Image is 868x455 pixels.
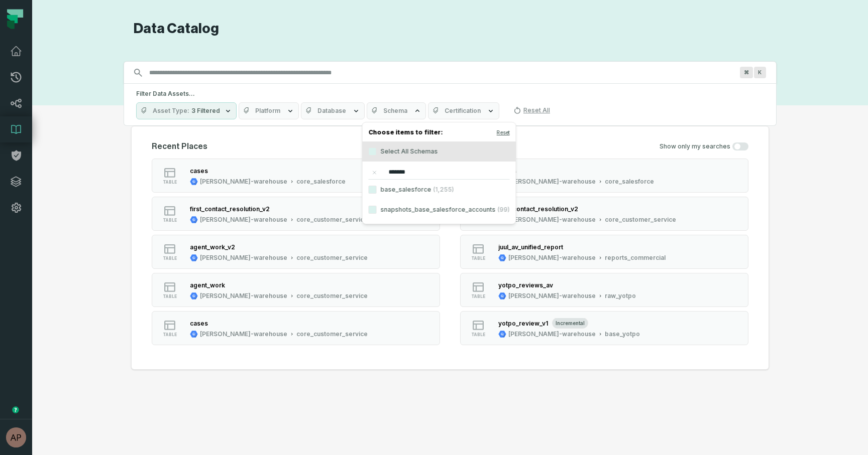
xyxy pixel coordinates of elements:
[497,128,510,136] button: Reset
[498,206,510,214] span: (99)
[6,427,26,447] img: avatar of Aryan Siddhabathula (c)
[369,147,377,156] button: Select All Schemas
[369,206,377,214] button: snapshots_base_salesforce_accounts(99)
[433,186,454,194] span: (1,255)
[134,20,777,38] h1: Data Catalog
[11,405,20,414] div: Tooltip anchor
[363,126,516,141] h4: Choose items to filter:
[740,67,753,78] span: Press ⌘ + K to focus the search bar
[371,169,379,177] button: Clear
[363,200,516,220] label: snapshots_base_salesforce_accounts
[363,180,516,200] label: base_salesforce
[363,141,516,162] label: Select All Schemas
[369,186,377,194] button: base_salesforce(1,255)
[754,67,766,78] span: Press ⌘ + K to focus the search bar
